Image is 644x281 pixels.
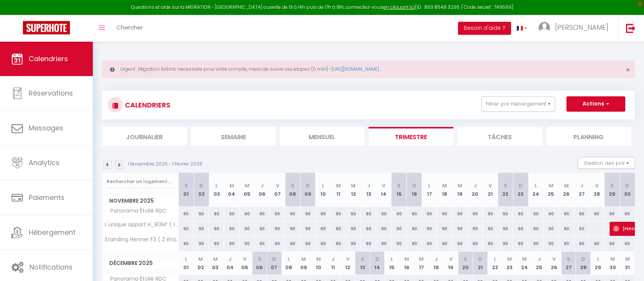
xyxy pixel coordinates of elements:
div: 90 [346,207,361,221]
div: 90 [559,207,574,221]
span: Messages [29,123,63,133]
abbr: D [478,255,482,263]
abbr: J [538,255,541,263]
div: 90 [331,237,346,251]
th: 15 [392,173,407,207]
div: 90 [620,207,635,221]
div: 90 [179,237,194,251]
div: 90 [468,222,483,236]
th: 01 [179,252,194,275]
div: 90 [620,237,635,251]
abbr: D [625,182,629,189]
img: Super Booking [23,21,70,34]
th: 14 [370,252,385,275]
th: 24 [528,173,544,207]
div: 90 [498,207,513,221]
abbr: M [442,182,447,189]
div: 90 [574,207,589,221]
abbr: M [458,182,462,189]
div: 90 [498,237,513,251]
li: Trimestre [369,127,454,146]
span: Notifications [29,262,73,272]
th: 30 [620,173,635,207]
div: 90 [361,237,376,251]
a: Chercher [111,15,149,42]
abbr: V [382,182,385,189]
span: Réservations [29,88,73,98]
div: 90 [239,207,255,221]
div: 90 [589,207,604,221]
div: 90 [346,222,361,236]
div: 90 [452,207,468,221]
a: en cliquant ici [383,4,415,10]
div: 90 [528,222,544,236]
abbr: J [474,182,477,189]
abbr: L [597,255,599,263]
abbr: M [610,255,615,263]
abbr: M [564,182,569,189]
abbr: J [261,182,264,189]
th: 24 [517,252,532,275]
div: 90 [437,237,452,251]
th: 14 [376,173,392,207]
th: 18 [437,173,452,207]
abbr: M [549,182,553,189]
div: 90 [346,237,361,251]
span: Paiements [29,193,65,202]
abbr: M [522,255,527,263]
a: ... [PERSON_NAME] [533,15,618,42]
li: Planning [546,127,631,146]
span: L'unique appart H_80M² ( 1 étage, porte 2 ) [104,222,180,227]
abbr: J [228,255,231,263]
div: 90 [194,207,209,221]
button: Close [626,67,630,73]
button: Actions [566,96,625,112]
abbr: M [245,182,249,189]
abbr: M [316,255,321,263]
div: 90 [239,222,255,236]
abbr: L [494,255,496,263]
div: 90 [224,207,239,221]
abbr: M [198,255,203,263]
abbr: V [489,182,492,189]
div: 90 [544,222,559,236]
div: 90 [331,207,346,221]
span: Calendriers [29,54,68,63]
abbr: S [361,255,364,263]
abbr: L [535,182,537,189]
div: 90 [392,237,407,251]
div: 90 [422,237,437,251]
th: 16 [407,173,422,207]
abbr: M [405,255,409,263]
div: 90 [255,207,270,221]
div: 90 [209,222,224,236]
abbr: M [336,182,341,189]
th: 17 [422,173,437,207]
div: 90 [316,207,331,221]
th: 22 [488,252,503,275]
div: 90 [270,207,285,221]
th: 02 [194,173,209,207]
abbr: J [580,182,583,189]
th: 20 [458,252,473,275]
abbr: J [435,255,438,263]
abbr: M [213,255,218,263]
span: × [626,65,630,75]
span: Analytics [29,158,60,167]
div: 90 [574,237,589,251]
div: 90 [224,222,239,236]
div: 90 [392,207,407,221]
th: 21 [473,252,488,275]
span: Hébergement [29,227,76,237]
th: 03 [209,173,224,207]
abbr: S [610,182,614,189]
div: 90 [376,222,392,236]
abbr: V [276,182,279,189]
div: 90 [468,237,483,251]
abbr: M [507,255,512,263]
abbr: D [272,255,276,263]
th: 27 [574,173,589,207]
div: 90 [239,237,255,251]
th: 05 [238,252,252,275]
span: Panorama Étoilé RDC [104,207,168,215]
